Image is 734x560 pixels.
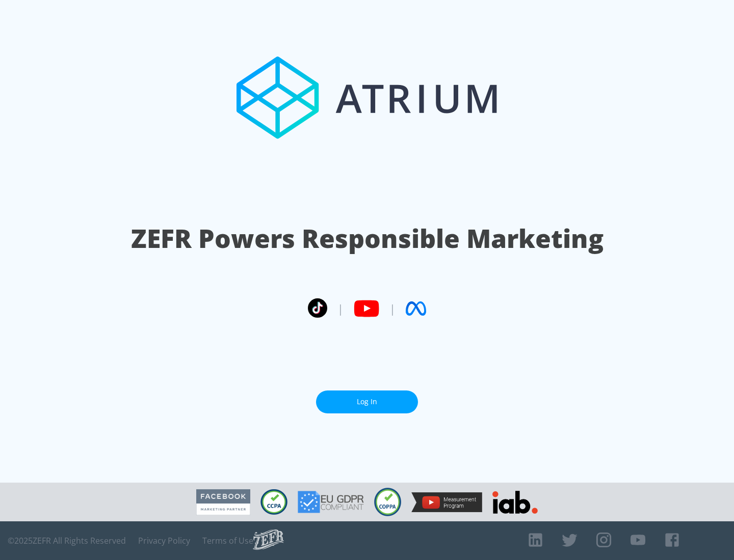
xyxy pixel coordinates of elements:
img: Facebook Marketing Partner [196,489,250,515]
a: Privacy Policy [138,536,190,546]
img: GDPR Compliant [298,491,364,513]
a: Terms of Use [202,536,253,546]
span: | [389,301,396,316]
img: YouTube Measurement Program [411,492,482,512]
h1: ZEFR Powers Responsible Marketing [131,221,604,256]
a: Log In [316,390,418,413]
span: © 2025 ZEFR All Rights Reserved [8,536,126,546]
img: COPPA Compliant [374,488,401,516]
img: CCPA Compliant [260,489,287,515]
img: IAB [492,491,538,514]
span: | [337,301,344,316]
